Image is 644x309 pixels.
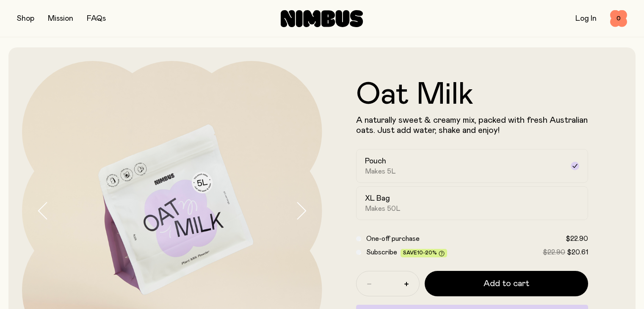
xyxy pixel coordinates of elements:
[575,15,597,22] a: Log In
[566,235,588,242] span: $22.90
[365,193,390,204] h2: XL Bag
[366,235,420,242] span: One-off purchase
[403,250,445,257] span: Save
[87,15,106,22] a: FAQs
[356,115,589,135] p: A naturally sweet & creamy mix, packed with fresh Australian oats. Just add water, shake and enjoy!
[417,250,437,255] span: 10-20%
[567,249,588,256] span: $20.61
[543,249,565,256] span: $22.90
[365,156,386,166] h2: Pouch
[425,271,589,296] button: Add to cart
[48,15,73,22] a: Mission
[365,167,396,176] span: Makes 5L
[610,10,627,27] button: 0
[356,80,589,110] h1: Oat Milk
[484,278,529,290] span: Add to cart
[365,204,401,213] span: Makes 50L
[366,249,397,256] span: Subscribe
